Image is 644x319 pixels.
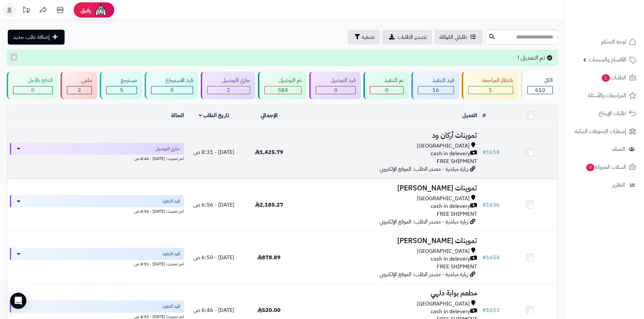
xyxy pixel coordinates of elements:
[316,86,355,94] div: 0
[13,77,53,84] div: الدفع بالآجل
[418,77,454,84] div: قيد التنفيذ
[601,73,626,82] span: الطلبات
[264,77,302,84] div: تم التوصيل
[380,270,468,278] span: زيارة مباشرة - مصدر الطلب: الموقع الإلكتروني
[208,86,250,94] div: 2
[31,86,34,94] span: 0
[255,148,283,156] span: 1,425.79
[380,165,468,173] span: زيارة مباشرة - مصدر الطلب: الموقع الإلكتروني
[460,72,520,100] a: بانتظار المراجعة 1
[10,293,26,309] div: Open Intercom Messenger
[151,77,193,84] div: قيد الاسترجاع
[162,250,180,257] span: قيد التنفيذ
[482,254,486,262] span: #
[431,150,470,158] span: cash in delevery
[520,72,559,100] a: الكل610
[207,77,250,84] div: جاري التوصيل
[370,86,403,94] div: 0
[67,86,92,94] div: 2
[382,30,432,45] a: تصدير الطلبات
[316,77,356,84] div: قيد التوصيل
[265,86,302,94] div: 584
[489,86,492,94] span: 1
[10,260,184,267] div: اخر تحديث: [DATE] - 8:51 ص
[261,111,278,119] a: الإجمالي
[10,155,184,162] div: اخر تحديث: [DATE] - 8:44 ص
[120,86,123,94] span: 5
[569,70,640,86] a: الطلبات1
[362,33,375,41] span: تصفية
[569,87,640,104] a: المراجعات والأسئلة
[162,303,180,310] span: قيد التنفيذ
[418,86,454,94] div: 16
[569,105,640,122] a: طلبات الإرجاع
[362,72,410,100] a: تم التنفيذ 0
[170,86,174,94] span: 0
[588,91,626,100] span: المراجعات والأسئلة
[299,184,477,192] h3: تموينات [PERSON_NAME]
[5,72,59,100] a: الدفع بالآجل 0
[482,148,500,156] a: #1658
[417,195,470,203] span: [GEOGRAPHIC_DATA]
[10,53,17,61] button: ×
[257,72,308,100] a: تم التوصيل 584
[439,33,467,41] span: طلباتي المُوكلة
[434,30,483,45] a: طلباتي المُوكلة
[431,255,470,263] span: cash in delevery
[599,109,626,118] span: طلبات الإرجاع
[14,86,52,94] div: 0
[569,123,640,139] a: إشعارات التحويلات البنكية
[432,86,439,94] span: 16
[612,180,625,190] span: التقارير
[598,19,638,33] img: logo-2.png
[80,6,91,14] span: رفيق
[417,142,470,150] span: [GEOGRAPHIC_DATA]
[569,177,640,193] a: التقارير
[569,141,640,157] a: العملاء
[199,111,230,119] a: تاريخ الطلب
[437,157,477,165] span: FREE SHIPMENT
[437,210,477,218] span: FREE SHIPMENT
[193,306,234,314] span: [DATE] - 6:46 ص
[462,111,477,119] a: العميل
[482,201,486,209] span: #
[417,247,470,255] span: [GEOGRAPHIC_DATA]
[78,86,81,94] span: 2
[227,86,230,94] span: 2
[482,201,500,209] a: #1656
[482,306,486,314] span: #
[468,77,514,84] div: بانتظار المراجعة
[299,132,477,139] h3: تموينات أركان ود
[278,86,288,94] span: 584
[575,127,626,136] span: إشعارات التحويلات البنكية
[67,77,92,84] div: ملغي
[469,86,513,94] div: 1
[437,263,477,271] span: FREE SHIPMENT
[482,306,500,314] a: #1653
[193,201,234,209] span: [DATE] - 6:56 ص
[10,207,184,214] div: اخر تحديث: [DATE] - 8:52 ص
[334,86,337,94] span: 0
[106,77,137,84] div: مسترجع
[380,218,468,226] span: زيارة مباشرة - مصدر الطلب: الموقع الإلكتروني
[155,145,180,152] span: جاري التوصيل
[417,300,470,308] span: [GEOGRAPHIC_DATA]
[18,3,35,19] a: تحديثات المنصة
[106,86,137,94] div: 5
[431,203,470,210] span: cash in delevery
[370,77,404,84] div: تم التنفيذ
[410,72,460,100] a: قيد التنفيذ 16
[255,201,283,209] span: 2,185.27
[431,308,470,316] span: cash in delevery
[171,111,184,119] a: الحالة
[143,72,199,100] a: قيد الاسترجاع 0
[535,86,545,94] span: 610
[586,164,594,171] span: 0
[589,55,626,64] span: الأقسام والمنتجات
[257,254,281,262] span: 878.89
[299,289,477,297] h3: مطعم بوابة دلهي
[586,162,626,172] span: السلات المتروكة
[8,30,65,45] a: إضافة طلب جديد
[59,72,99,100] a: ملغي 2
[94,3,108,17] img: ai-face.png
